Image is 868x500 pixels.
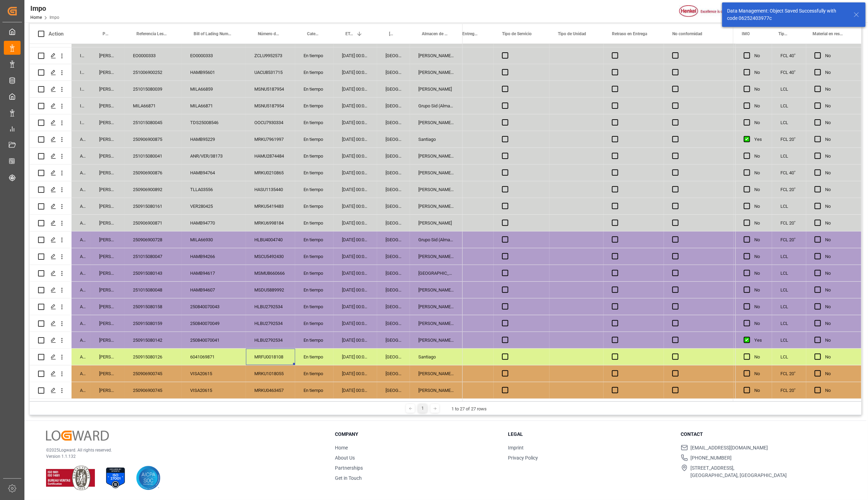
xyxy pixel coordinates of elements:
div: [GEOGRAPHIC_DATA] [377,81,410,97]
div: Grupo Sid (Almacenaje y Distribucion AVIOR) [410,98,463,114]
span: Bill of Lading Number [194,31,231,36]
div: Arrived [72,365,91,382]
div: 250840070043 [182,298,246,315]
div: [PERSON_NAME] [91,248,125,265]
div: Arrived [72,332,91,348]
div: [DATE] 00:00:00 [334,248,377,265]
div: Press SPACE to select this row. [30,198,463,215]
div: LCL [772,114,806,131]
div: LCL [772,198,806,214]
div: [DATE] 00:00:00 [334,114,377,131]
div: [DATE] 00:00:00 [334,232,377,248]
div: Press SPACE to select this row. [735,365,861,382]
div: No [754,115,764,131]
div: Press SPACE to select this row. [30,131,463,148]
div: Press SPACE to select this row. [30,382,463,399]
div: LCL [772,148,806,164]
div: [PERSON_NAME] Tlalnepantla [410,114,463,131]
div: Arrived [72,248,91,265]
div: [PERSON_NAME] [91,98,125,114]
div: Press SPACE to select this row. [30,332,463,349]
div: MSCU5492430 [246,248,295,265]
span: Almacen de entrega [422,31,448,36]
div: [PERSON_NAME] Tlalnepantla [410,165,463,181]
div: Press SPACE to select this row. [735,148,861,165]
div: [GEOGRAPHIC_DATA] [410,265,463,281]
div: Press SPACE to select this row. [735,315,861,332]
img: ISO 27001 Certification [103,466,128,490]
div: [PERSON_NAME] [91,265,125,281]
div: Impo [30,3,59,14]
div: MILA66871 [125,98,182,114]
div: En tiempo [295,98,334,114]
div: Press SPACE to select this row. [735,47,861,64]
a: Partnerships [335,465,363,471]
div: [PERSON_NAME] Tlalnepantla [410,298,463,315]
a: Privacy Policy [508,455,538,461]
div: En tiempo [295,282,334,298]
a: Home [335,445,348,450]
div: Press SPACE to select this row. [30,64,463,81]
div: 250915080142 [125,332,182,348]
div: [PERSON_NAME] [91,148,125,164]
div: Press SPACE to select this row. [30,365,463,382]
div: Santiago [410,349,463,365]
div: En tiempo [295,365,334,382]
div: MRKU0463457 [246,382,295,399]
div: [DATE] 00:00:00 [334,198,377,214]
div: Arrived [72,282,91,298]
div: HAMU2874484 [246,148,295,164]
div: Press SPACE to select this row. [30,47,463,64]
div: En tiempo [295,81,334,97]
div: [DATE] 00:00:00 [334,315,377,332]
div: 250840070041 [182,332,246,348]
div: FCL 20" [772,232,806,248]
div: 251015080045 [125,114,182,131]
div: 251015080047 [125,248,182,265]
img: AICPA SOC [136,466,160,490]
div: 250915080158 [125,298,182,315]
div: [PERSON_NAME] [91,232,125,248]
div: ZCLU9952573 [246,47,295,64]
div: HASU1135440 [246,181,295,198]
div: Press SPACE to select this row. [30,265,463,282]
div: Press SPACE to select this row. [30,298,463,315]
div: [DATE] 00:00:00 [334,47,377,64]
div: Yes [754,131,764,147]
div: En tiempo [295,349,334,365]
div: [DATE] 00:00:00 [334,98,377,114]
div: No [825,115,853,131]
div: HAMB94607 [182,282,246,298]
div: Santiago [410,131,463,147]
div: Press SPACE to select this row. [735,265,861,282]
div: HLBU2792534 [246,298,295,315]
div: En tiempo [295,47,334,64]
div: LCL [772,81,806,97]
div: MSDU5889992 [246,282,295,298]
div: MRKU0210865 [246,165,295,181]
div: MSNU5187954 [246,81,295,97]
div: En tiempo [295,298,334,315]
div: No [754,81,764,97]
div: Arrived [72,232,91,248]
div: 250906900745 [125,365,182,382]
div: [PERSON_NAME] Tlalnepantla [410,47,463,64]
div: En tiempo [295,215,334,231]
div: TLLA03556 [182,181,246,198]
div: Arrived [72,198,91,214]
span: ETA Aduana [345,31,353,36]
div: [PERSON_NAME] Tlalnepantla [410,315,463,332]
div: In progress [72,64,91,81]
div: [DATE] 00:00:00 [334,382,377,399]
div: Press SPACE to select this row. [735,349,861,365]
div: Data Management: Object Saved Successfully with code 06252403977c [727,7,847,22]
div: FCL 20" [772,131,806,147]
div: FCL 20" [772,181,806,198]
div: Press SPACE to select this row. [735,114,861,131]
div: [PERSON_NAME] [91,81,125,97]
div: Action [48,31,63,37]
div: En tiempo [295,232,334,248]
div: [PERSON_NAME] Tlalnepantla [410,148,463,164]
div: 251015080039 [125,81,182,97]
